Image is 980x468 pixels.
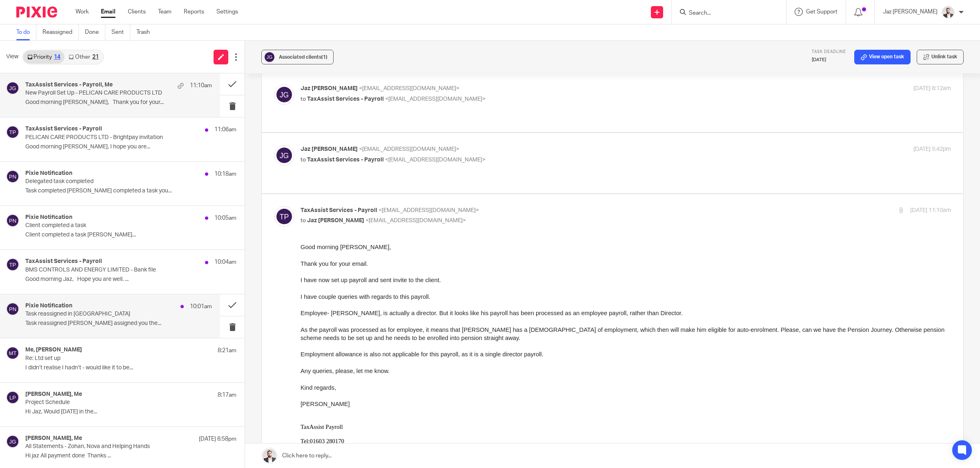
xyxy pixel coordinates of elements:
[23,51,65,64] a: Priority14
[359,86,459,91] span: <[EMAIL_ADDRESS][DOMAIN_NAME]>
[301,96,306,102] span: to
[307,96,384,102] span: TaxAssist Services - Payroll
[158,8,171,16] a: Team
[917,50,964,64] button: Unlink task
[85,24,105,40] a: Done
[128,8,146,16] a: Clients
[942,6,955,19] img: 48292-0008-compressed%20square.jpg
[25,222,194,229] p: Client completed a task
[6,302,19,316] img: svg%3E
[6,53,18,61] span: View
[25,453,236,459] p: Hi jaz All payment done Thanks ...
[25,143,236,150] p: Good morning [PERSON_NAME], I hope you are...
[6,126,19,139] img: svg%3E
[806,9,837,15] span: Get Support
[274,84,294,105] img: svg%3E
[385,96,486,102] span: <[EMAIL_ADDRESS][DOMAIN_NAME]>
[25,134,194,141] p: PELICAN CARE PRODUCTS LTD - Brightpay invitation
[25,188,236,194] p: Task completed [PERSON_NAME] completed a task you...
[65,51,102,64] a: Other21
[359,146,459,152] span: <[EMAIL_ADDRESS][DOMAIN_NAME]>
[6,82,19,95] img: svg%3E
[301,146,358,152] span: Jaz [PERSON_NAME]
[25,267,194,274] p: BMS CONTROLS AND ENERGY LIMITED - Bank file
[301,208,377,213] span: TaxAssist Services - Payroll
[9,195,44,201] a: 01603 280170
[913,84,951,93] p: [DATE] 8:12am
[85,256,103,275] img: TaxAssist YouTube
[92,54,99,60] div: 21
[54,54,60,60] div: 14
[184,8,204,16] a: Reports
[25,355,194,362] p: Re: Ltd set up
[854,50,911,64] a: View open task
[6,435,19,448] img: svg%3E
[25,311,175,318] p: Task reassigned in [GEOGRAPHIC_DATA]
[261,50,334,64] button: Associated clients(1)
[6,170,19,183] img: svg%3E
[812,50,846,54] span: Task deadline
[190,82,212,90] p: 11:10am
[274,206,294,227] img: svg%3E
[42,256,61,275] img: TaxAssist LinkedIn
[136,24,156,40] a: Trash
[25,258,102,265] h4: TaxAssist Services - Payroll
[21,202,70,209] a: [DOMAIN_NAME]
[6,347,19,360] img: svg%3E
[101,8,116,16] a: Email
[42,24,79,40] a: Reassigned
[216,8,238,16] a: Settings
[25,276,236,283] p: Good morning Jaz, Hope you are well. ...
[64,256,82,275] img: TaxAssist Instagram
[279,55,327,60] span: Associated clients
[25,170,72,177] h4: Pixie Notification
[218,391,236,399] p: 8:17am
[214,126,236,134] p: 11:06am
[688,10,762,17] input: Search
[25,126,102,132] h4: TaxAssist Services - Payroll
[25,181,42,188] td: Payroll
[301,86,358,91] span: Jaz [PERSON_NAME]
[6,391,19,404] img: svg%3E
[263,51,276,63] img: svg%3E
[301,218,306,223] span: to
[16,7,57,18] img: Pixie
[25,232,236,238] p: Client completed a task [PERSON_NAME]...
[76,8,89,16] a: Work
[274,145,294,166] img: svg%3E
[25,320,212,327] p: Task reassigned [PERSON_NAME] assigned you the...
[214,170,236,178] p: 10:18am
[379,208,479,213] span: <[EMAIL_ADDRESS][DOMAIN_NAME]>
[6,214,19,227] img: svg%3E
[25,364,236,371] p: I didn’t realise I hadn’t - would like it to be...
[365,218,466,223] span: <[EMAIL_ADDRESS][DOMAIN_NAME]>
[910,206,951,215] p: [DATE] 11:10am
[321,55,327,60] span: (1)
[16,24,36,40] a: To do
[214,214,236,222] p: 10:05am
[385,157,486,163] span: <[EMAIL_ADDRESS][DOMAIN_NAME]>
[111,24,130,40] a: Sent
[25,302,72,309] h4: Pixie Notification
[25,99,212,106] p: Good morning [PERSON_NAME], Thank you for your...
[307,218,364,223] span: Jaz [PERSON_NAME]
[190,302,212,311] p: 10:01am
[307,157,384,163] span: TaxAssist Services - Payroll
[25,443,194,450] p: All Statements - Zohan, Nova and Helping Hands
[25,435,82,442] h4: [PERSON_NAME], Me
[25,347,82,353] h4: Me, [PERSON_NAME]
[25,178,194,185] p: Delegated task completed
[25,391,82,398] h4: [PERSON_NAME], Me
[21,256,40,275] img: TaxAssist Twitter
[6,258,19,271] img: svg%3E
[25,399,194,406] p: Project Schedule
[301,157,306,163] span: to
[218,347,236,355] p: 8:21am
[103,256,166,274] img: Sign up to our Email Newsletter
[25,82,113,88] h4: TaxAssist Services - Payroll, Me
[883,8,938,16] p: Jaz [PERSON_NAME]
[25,214,72,221] h4: Pixie Notification
[812,57,846,63] p: [DATE]
[913,145,951,154] p: [DATE] 5:42pm
[25,408,236,415] p: Hi Jaz, Would [DATE] in the...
